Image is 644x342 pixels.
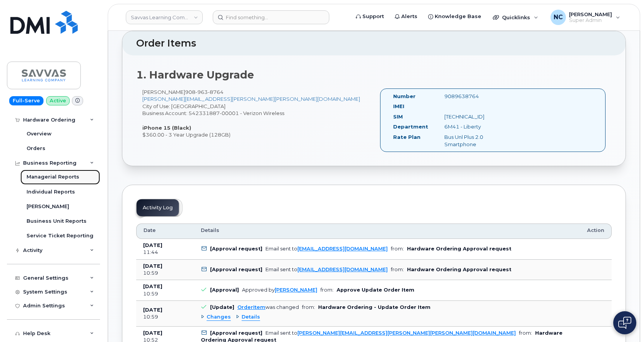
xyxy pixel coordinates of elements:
span: 908 [185,89,224,95]
div: Quicklinks [487,10,544,25]
span: Quicklinks [502,14,530,20]
div: 10:59 [143,290,187,297]
span: NC [554,13,563,22]
div: 6M41 - Liberty [439,123,510,130]
span: Support [362,13,384,20]
div: [TECHNICAL_ID] [439,113,510,120]
span: from: [391,246,404,252]
a: [PERSON_NAME][EMAIL_ADDRESS][PERSON_NAME][PERSON_NAME][DOMAIN_NAME] [142,96,360,102]
span: Knowledge Base [435,13,481,20]
img: Open chat [618,317,631,329]
b: Hardware Ordering Approval request [407,267,511,272]
b: [DATE] [143,307,162,313]
span: [PERSON_NAME] [569,11,612,17]
label: IMEI [393,103,404,110]
span: from: [302,304,315,310]
div: was changed [237,304,299,310]
label: Department [393,123,428,130]
div: Approved by [242,287,317,293]
strong: iPhone 15 (Black) [142,125,191,131]
b: [Approval request] [210,330,262,336]
span: 8764 [208,89,224,95]
b: [Approval] [210,287,239,293]
span: Details [201,227,219,234]
a: Knowledge Base [423,9,487,24]
a: [PERSON_NAME][EMAIL_ADDRESS][PERSON_NAME][PERSON_NAME][DOMAIN_NAME] [297,330,516,336]
span: from: [391,267,404,272]
label: Number [393,93,415,100]
span: Changes [207,314,231,321]
a: Savvas Learning Company LLC [126,10,203,24]
div: Email sent to [265,267,388,272]
b: Hardware Ordering Approval request [407,246,511,252]
b: [DATE] [143,284,162,289]
b: Hardware Ordering - Update Order Item [318,304,430,310]
span: 963 [195,89,208,95]
span: Details [242,314,260,321]
div: 9089638764 [439,93,510,100]
th: Action [580,224,612,239]
a: Alerts [389,9,423,24]
b: Approve Update Order Item [337,287,414,293]
div: Bus Unl Plus 2.0 Smartphone [439,133,510,148]
div: Nicholas Capella [545,10,626,25]
div: 10:59 [143,270,187,277]
input: Find something... [213,10,329,24]
div: Email sent to [265,246,388,252]
span: from: [320,287,334,293]
label: SIM [393,113,403,120]
div: [PERSON_NAME] City of Use: [GEOGRAPHIC_DATA] Business Account: 542331887-00001 - Verizon Wireless... [136,88,374,138]
strong: 1. Hardware Upgrade [136,68,254,81]
label: Rate Plan [393,133,420,141]
a: OrderItem [237,304,265,310]
a: [PERSON_NAME] [275,287,317,293]
span: Super Admin [569,17,612,23]
span: from: [519,330,532,336]
b: [Approval request] [210,246,262,252]
div: Email sent to [265,330,516,336]
b: [DATE] [143,263,162,269]
h2: Order Items [136,38,612,49]
span: Date [143,227,156,234]
a: Support [350,9,389,24]
a: [EMAIL_ADDRESS][DOMAIN_NAME] [297,246,388,252]
div: 11:44 [143,249,187,256]
b: [DATE] [143,330,162,336]
span: Alerts [401,13,417,20]
b: [DATE] [143,242,162,248]
a: [EMAIL_ADDRESS][DOMAIN_NAME] [297,267,388,272]
b: [Approval request] [210,267,262,272]
b: [Update] [210,304,234,310]
div: 10:59 [143,314,187,320]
